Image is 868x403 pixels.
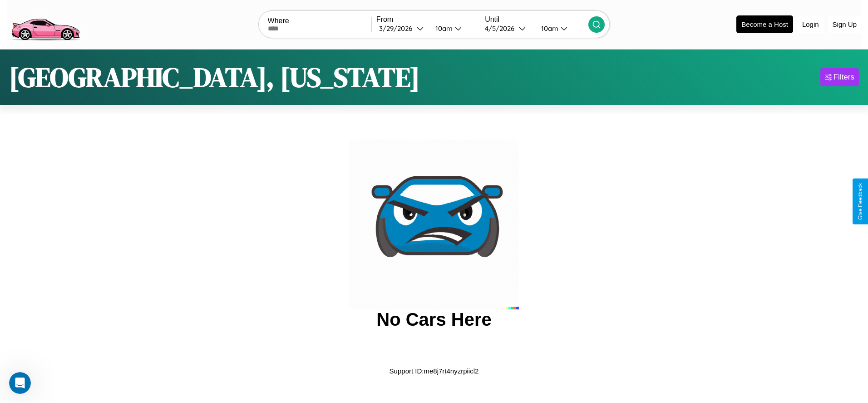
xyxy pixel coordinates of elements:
img: car [349,139,519,309]
img: logo [7,5,84,43]
div: 10am [537,24,561,33]
button: 10am [428,24,480,33]
iframe: Intercom live chat [9,372,31,394]
label: Where [268,17,371,25]
button: Sign Up [828,16,861,33]
button: Filters [820,68,859,86]
div: Give Feedback [857,183,863,220]
div: 4 / 5 / 2026 [485,24,519,33]
div: Filters [833,73,854,82]
p: Support ID: me8j7rt4nyzrpiicl2 [390,365,479,377]
button: Become a Host [736,15,793,33]
button: Login [798,16,824,33]
label: Until [485,15,588,24]
div: 3 / 29 / 2026 [379,24,417,33]
button: 3/29/2026 [376,24,428,33]
button: 10am [534,24,588,33]
label: From [376,15,480,24]
h1: [GEOGRAPHIC_DATA], [US_STATE] [9,59,420,96]
div: 10am [431,24,455,33]
h2: No Cars Here [376,309,491,330]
